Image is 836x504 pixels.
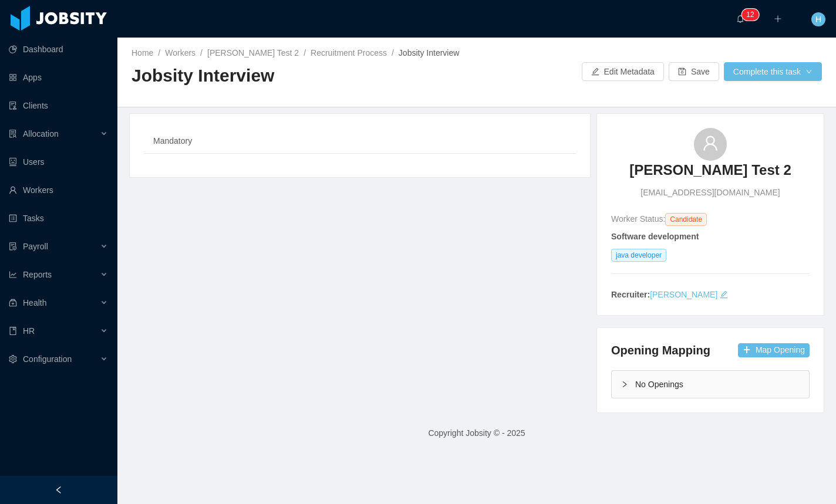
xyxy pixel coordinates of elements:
[392,48,394,57] span: /
[612,371,809,398] div: icon: rightNo Openings
[9,178,108,202] a: icon: userWorkers
[158,48,160,57] span: /
[611,342,710,358] h4: Opening Mapping
[9,94,108,117] a: icon: auditClients
[23,354,72,364] span: Configuration
[724,62,822,81] button: Complete this taskicon: down
[611,249,666,262] span: java developer
[200,48,203,57] span: /
[117,413,836,454] footer: Copyright Jobsity © - 2025
[23,242,48,251] span: Payroll
[702,135,719,151] i: icon: user
[741,9,759,21] sup: 12
[311,48,387,57] a: Recruitment Process
[750,9,754,21] p: 2
[9,207,108,230] a: icon: profileTasks
[399,48,459,57] span: Jobsity Interview
[132,64,477,88] h2: Jobsity Interview
[720,290,728,299] i: icon: edit
[815,12,821,26] span: H
[736,15,744,23] i: icon: bell
[9,38,108,61] a: icon: pie-chartDashboard
[9,270,17,279] i: icon: line-chart
[621,381,628,388] i: icon: right
[144,128,201,154] div: Mandatory
[23,326,35,336] span: HR
[304,48,306,57] span: /
[746,9,750,21] p: 1
[629,161,791,187] a: [PERSON_NAME] Test 2
[611,290,650,299] strong: Recruiter:
[9,130,17,138] i: icon: solution
[23,298,46,307] span: Health
[611,232,699,241] strong: Software development
[738,343,810,357] button: icon: plusMap Opening
[665,213,707,226] span: Candidate
[9,299,17,307] i: icon: medicine-box
[9,150,108,174] a: icon: robotUsers
[582,62,664,81] button: icon: editEdit Metadata
[207,48,299,57] a: [PERSON_NAME] Test 2
[629,161,791,180] h3: [PERSON_NAME] Test 2
[23,270,52,279] span: Reports
[650,290,717,299] a: [PERSON_NAME]
[9,355,17,363] i: icon: setting
[669,62,719,81] button: icon: saveSave
[9,242,17,251] i: icon: file-protect
[165,48,195,57] a: Workers
[774,15,782,23] i: icon: plus
[9,327,17,335] i: icon: book
[641,187,780,199] span: [EMAIL_ADDRESS][DOMAIN_NAME]
[23,129,59,138] span: Allocation
[132,48,153,57] a: Home
[611,214,665,224] span: Worker Status:
[9,66,108,89] a: icon: appstoreApps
